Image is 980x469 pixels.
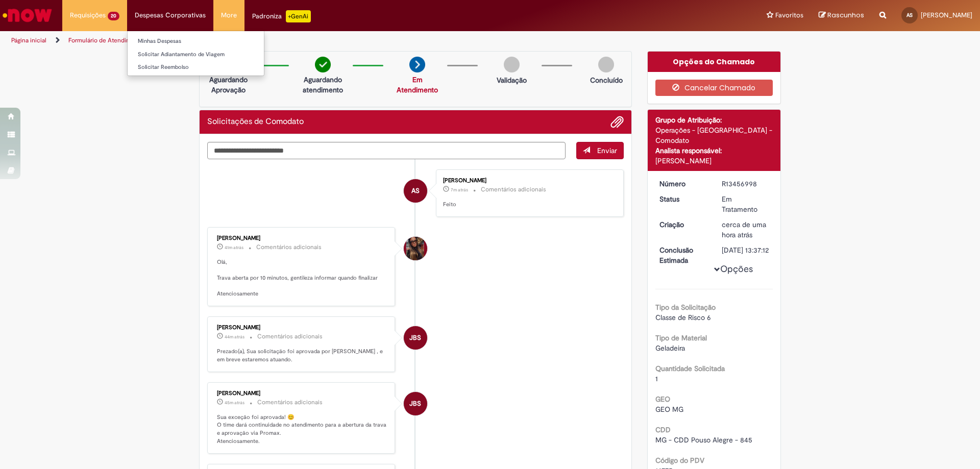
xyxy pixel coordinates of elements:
ul: Trilhas de página [8,31,646,50]
p: Aguardando Aprovação [204,75,253,95]
span: 41m atrás [225,244,243,251]
span: JBS [409,326,421,350]
a: Solicitar Reembolso [128,62,264,73]
div: Em Tratamento [722,194,769,214]
span: Rascunhos [827,10,864,20]
p: Olá, Trava aberta por 10 minutos, gentileza informar quando finalizar Atenciosamente [217,258,387,299]
div: Jacqueline Batista Shiota [404,392,427,415]
span: MG - CDD Pouso Alegre - 845 [655,435,752,445]
span: 44m atrás [225,334,244,340]
textarea: Digite sua mensagem aqui... [207,142,566,159]
ul: Despesas Corporativas [127,31,264,76]
time: 28/08/2025 12:14:54 [451,187,468,193]
h2: Solicitações de Comodato Histórico de tíquete [207,117,304,127]
small: Comentários adicionais [256,243,322,252]
time: 28/08/2025 11:40:17 [225,244,243,251]
p: Validação [497,75,527,85]
img: ServiceNow [1,5,54,26]
span: cerca de uma hora atrás [722,220,766,239]
span: 7m atrás [451,187,468,193]
p: Feito [443,201,613,209]
div: [PERSON_NAME] [217,325,387,331]
a: Formulário de Atendimento [68,36,144,44]
div: Operações - [GEOGRAPHIC_DATA] - Comodato [655,125,773,145]
span: Geladeira [655,343,685,353]
dt: Conclusão Estimada [652,245,715,265]
span: 1 [655,374,658,383]
span: Requisições [70,10,106,20]
dt: Status [652,194,715,204]
span: [PERSON_NAME] [921,11,972,19]
b: Tipo da Solicitação [655,303,716,312]
span: 45m atrás [225,400,244,406]
b: Tipo de Material [655,333,707,342]
span: Favoritos [775,10,803,20]
dt: Criação [652,219,715,230]
button: Cancelar Chamado [655,80,773,96]
div: Ana Carolina de Paula Souza [404,179,427,203]
span: AS [906,12,913,18]
div: [PERSON_NAME] [217,390,387,397]
img: arrow-next.png [409,57,425,72]
button: Enviar [576,142,624,159]
b: Código do PDV [655,456,704,465]
div: Desiree da Silva Germano [404,237,427,260]
small: Comentários adicionais [257,398,323,407]
span: AS [411,179,420,203]
div: [PERSON_NAME] [655,156,773,166]
span: More [221,10,237,20]
p: Prezado(a), Sua solicitação foi aprovada por [PERSON_NAME] , e em breve estaremos atuando. [217,348,387,363]
span: GEO MG [655,405,683,414]
small: Comentários adicionais [257,332,323,341]
span: JBS [409,391,421,416]
a: Em Atendimento [397,75,438,94]
img: img-circle-grey.png [598,57,614,72]
div: [PERSON_NAME] [443,178,613,184]
p: Aguardando atendimento [298,75,348,95]
div: [PERSON_NAME] [217,235,387,241]
a: Página inicial [11,36,46,44]
div: R13456998 [722,179,769,189]
a: Rascunhos [819,11,864,20]
small: Comentários adicionais [481,185,546,194]
span: Despesas Corporativas [135,10,206,20]
div: Opções do Chamado [648,52,781,72]
time: 28/08/2025 11:37:12 [225,334,244,340]
span: Enviar [597,146,617,155]
dt: Número [652,179,715,189]
div: 28/08/2025 11:08:41 [722,219,769,240]
b: GEO [655,394,670,404]
p: +GenAi [286,10,311,22]
div: Analista responsável: [655,145,773,156]
time: 28/08/2025 11:08:41 [722,220,766,239]
b: CDD [655,425,671,434]
div: Grupo de Atribuição: [655,115,773,125]
span: Classe de Risco 6 [655,313,711,322]
div: Jacqueline Batista Shiota [404,326,427,350]
a: Solicitar Adiantamento de Viagem [128,49,264,60]
p: Sua exceção foi aprovada! 😊 O time dará continuidade no atendimento para a abertura da trava e ap... [217,413,387,446]
button: Adicionar anexos [610,115,624,129]
div: [DATE] 13:37:12 [722,245,769,255]
p: Concluído [590,75,623,85]
span: 20 [108,12,119,20]
img: check-circle-green.png [315,57,331,72]
b: Quantidade Solicitada [655,364,725,373]
img: img-circle-grey.png [504,57,520,72]
time: 28/08/2025 11:37:07 [225,400,244,406]
a: Minhas Despesas [128,36,264,47]
div: Padroniza [252,10,311,22]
